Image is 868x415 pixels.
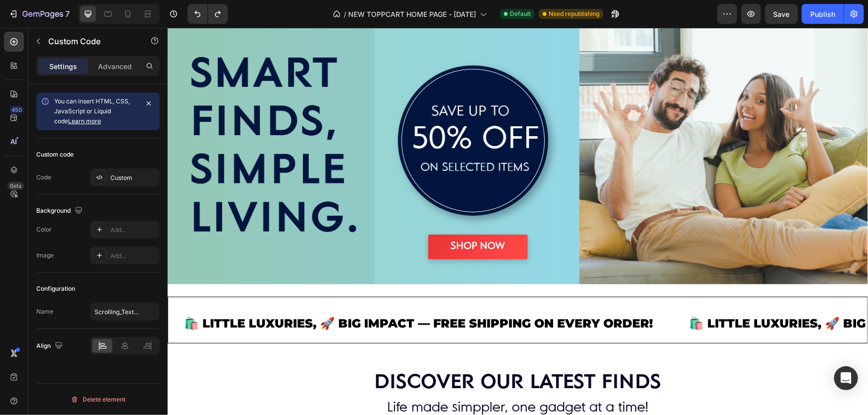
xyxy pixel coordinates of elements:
button: Publish [802,4,844,24]
span: / [344,9,346,19]
div: Undo/Redo [188,4,228,24]
div: Beta [7,182,24,190]
p: Life made simppler, one gadget at a time! [1,369,699,392]
div: Image [36,251,54,260]
button: Save [765,4,798,24]
span: NEW TOPPCART HOME PAGE - [DATE] [348,9,476,19]
span: Need republishing [549,9,599,18]
div: Publish [810,9,835,19]
iframe: To enrich screen reader interactions, please activate Accessibility in Grammarly extension settings [168,28,868,415]
p: Settings [49,61,77,72]
p: Custom Code [48,35,133,47]
div: Color [36,225,52,234]
span: Default [510,9,531,18]
button: Delete element [36,392,160,408]
p: Advanced [98,61,132,72]
span: Save [773,10,790,18]
div: Open Intercom Messenger [834,366,858,390]
strong: SHOP NOW [284,214,338,223]
div: Background [36,204,85,218]
div: Name [36,307,53,316]
a: SHOP NOW [261,207,360,232]
div: Add... [110,251,157,260]
p: 7 [65,8,70,20]
a: 🛍️ LITTLE LUXURIES, 🚀 BIG IMPACT — FREE SHIPPING ON EVERY ORDER! [14,288,483,303]
button: 7 [4,4,74,24]
div: Custom [110,173,157,182]
div: Align [36,339,65,353]
div: Custom code [36,150,74,159]
div: Configuration [36,284,75,293]
a: Learn more [68,117,101,125]
span: You can insert HTML, CSS, JavaScript or Liquid code [54,97,130,125]
div: Code [36,173,51,182]
div: Add... [110,226,157,235]
div: Delete element [71,394,125,406]
div: 450 [9,106,24,114]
